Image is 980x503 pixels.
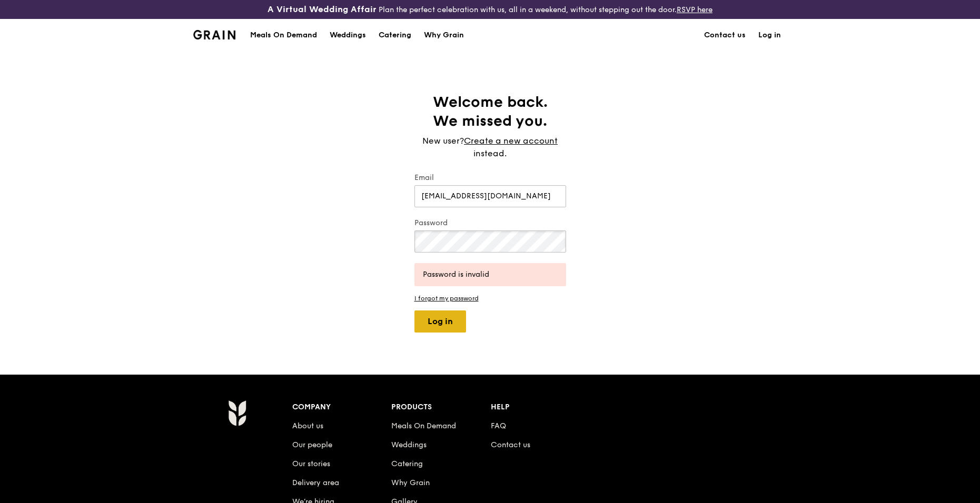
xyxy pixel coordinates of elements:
div: Products [391,400,491,415]
div: Weddings [330,19,366,51]
a: Our people [292,440,332,449]
div: Company [292,400,392,415]
h1: Welcome back. We missed you. [414,93,566,130]
div: Meals On Demand [250,19,317,51]
a: Why Grain [391,478,430,487]
label: Email [414,173,566,183]
a: RSVP here [677,5,712,14]
a: Catering [372,19,418,51]
a: Contact us [698,19,752,51]
a: Why Grain [418,19,470,51]
a: FAQ [491,421,506,430]
span: New user? [422,136,464,146]
div: Plan the perfect celebration with us, all in a weekend, without stepping out the door. [187,4,794,15]
img: Grain [228,400,246,426]
div: Help [491,400,590,415]
img: Grain [193,30,236,39]
h3: A Virtual Wedding Affair [268,4,377,15]
div: Why Grain [424,19,464,51]
a: Meals On Demand [391,421,456,430]
button: Log in [414,310,466,333]
a: GrainGrain [193,18,236,50]
a: Our stories [292,459,330,468]
a: Create a new account [464,135,558,147]
a: Weddings [323,19,372,51]
span: instead. [473,148,507,158]
a: I forgot my password [414,295,566,302]
a: Log in [752,19,787,51]
a: Delivery area [292,478,339,487]
a: Catering [391,459,423,468]
div: Catering [379,19,411,51]
a: Contact us [491,440,530,449]
div: Password is invalid [423,269,558,280]
label: Password [414,218,566,228]
a: About us [292,421,323,430]
a: Weddings [391,440,427,449]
